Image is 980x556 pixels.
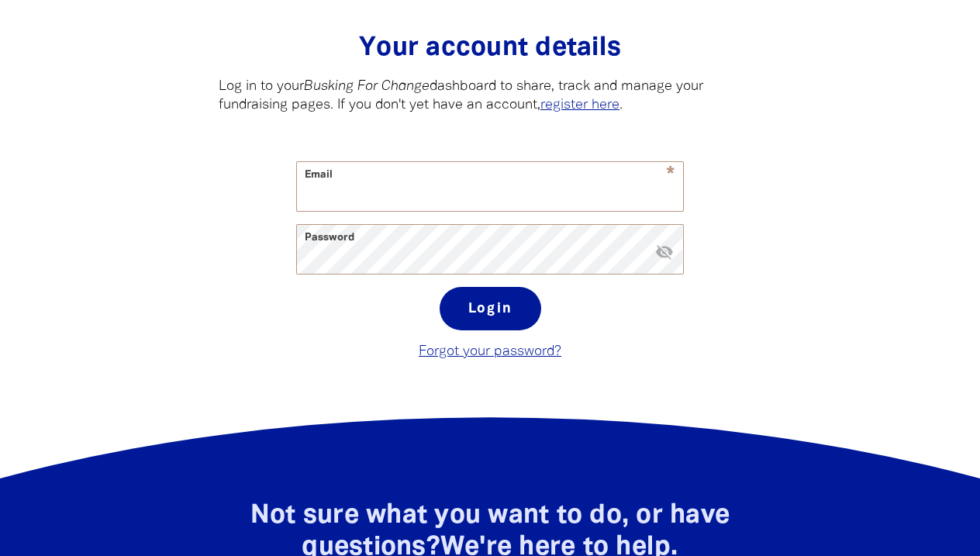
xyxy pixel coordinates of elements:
[540,98,619,112] a: register here
[655,243,674,261] i: Hide password
[219,78,761,115] p: Log in to your dashboard to share, track and manage your fundraising pages. If you don't yet have...
[419,345,561,358] a: Forgot your password?
[440,287,541,330] button: Login
[655,243,674,264] button: visibility_off
[359,36,621,60] span: Your account details
[304,80,430,93] em: Busking For Change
